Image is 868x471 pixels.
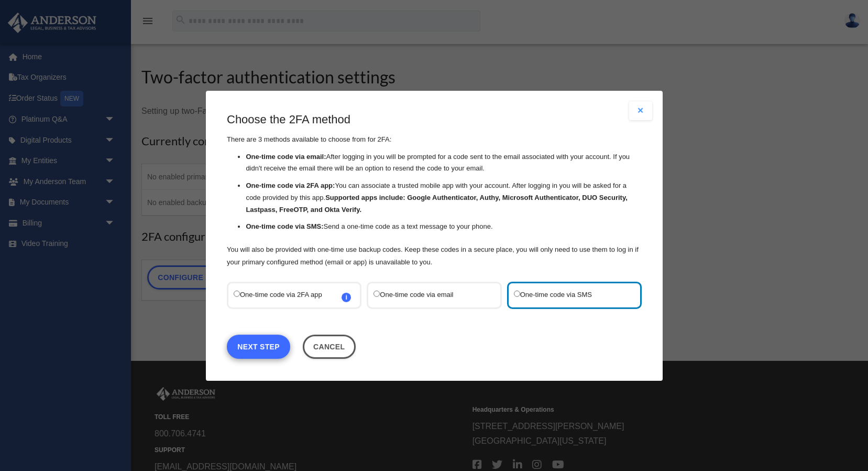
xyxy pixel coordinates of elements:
h3: Choose the 2FA method [227,112,642,128]
button: Close modal [629,101,652,120]
strong: Supported apps include: Google Authenticator, Authy, Microsoft Authenticator, DUO Security, Lastp... [246,194,627,213]
div: There are 3 methods available to choose from for 2FA: [227,112,642,269]
li: After logging in you will be prompted for a code sent to the email associated with your account. ... [246,151,642,175]
label: One-time code via email [373,288,484,302]
strong: One-time code via SMS: [246,222,323,230]
input: One-time code via email [373,290,380,296]
button: Close this dialog window [302,334,355,358]
strong: One-time code via email: [246,152,326,160]
input: One-time code via 2FA appi [234,290,240,296]
label: One-time code via 2FA app [234,288,344,302]
label: One-time code via SMS [513,288,624,302]
a: Next Step [227,334,290,358]
strong: One-time code via 2FA app: [246,181,335,189]
input: One-time code via SMS [513,290,520,296]
p: You will also be provided with one-time use backup codes. Keep these codes in a secure place, you... [227,243,642,268]
li: You can associate a trusted mobile app with your account. After logging in you will be asked for ... [246,180,642,216]
li: Send a one-time code as a text message to your phone. [246,221,642,233]
span: i [342,292,351,302]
